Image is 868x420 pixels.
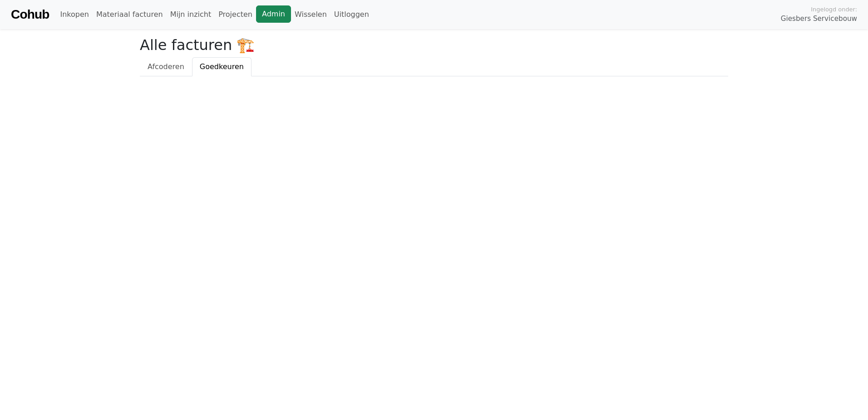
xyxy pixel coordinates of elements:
[56,5,92,24] a: Inkopen
[93,5,167,24] a: Materiaal facturen
[781,14,857,24] span: Giesbers Servicebouw
[167,5,215,24] a: Mijn inzicht
[291,5,330,24] a: Wisselen
[148,62,184,71] span: Afcoderen
[140,36,728,54] h2: Alle facturen 🏗️
[811,5,857,14] span: Ingelogd onder:
[256,5,291,23] a: Admin
[215,5,256,24] a: Projecten
[192,57,252,76] a: Goedkeuren
[140,57,192,76] a: Afcoderen
[11,4,49,25] a: Cohub
[330,5,373,24] a: Uitloggen
[200,62,244,71] span: Goedkeuren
